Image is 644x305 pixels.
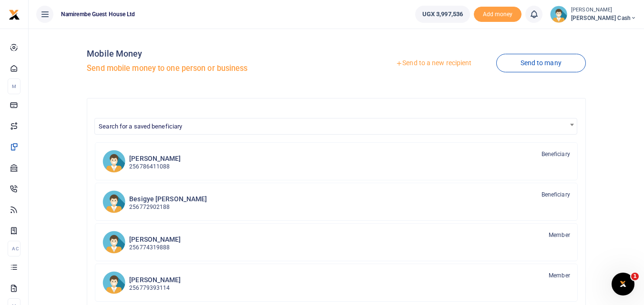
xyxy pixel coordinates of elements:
a: Send to a new recipient [371,55,496,72]
p: 256774319888 [129,243,181,252]
span: Member [549,231,570,239]
span: 1 [631,273,639,280]
span: Beneficiary [542,190,570,199]
h6: [PERSON_NAME] [129,276,181,284]
a: BN Besigye [PERSON_NAME] 256772902188 Beneficiary [95,183,578,221]
img: WWr [102,271,125,294]
a: AM [PERSON_NAME] 256786411088 Beneficiary [95,142,578,180]
iframe: Intercom live chat [612,273,634,295]
li: Toup your wallet [474,7,521,22]
p: 256779393114 [129,284,181,293]
span: Namirembe Guest House Ltd [57,10,139,19]
span: Beneficiary [542,150,570,158]
li: Ac [8,241,20,256]
small: [PERSON_NAME] [571,6,636,14]
p: 256786411088 [129,162,181,171]
span: UGX 3,997,536 [422,10,463,19]
a: PK [PERSON_NAME] 256774319888 Member [95,223,578,261]
h6: [PERSON_NAME] [129,236,181,244]
a: profile-user [PERSON_NAME] [PERSON_NAME] Cash [550,6,636,23]
img: PK [102,231,125,254]
span: [PERSON_NAME] Cash [571,14,636,22]
span: Search for a saved beneficiary [95,118,577,133]
p: 256772902188 [129,203,207,212]
span: Search for a saved beneficiary [99,123,182,130]
a: Send to many [496,54,586,72]
img: profile-user [550,6,567,23]
h6: Besigye [PERSON_NAME] [129,195,207,203]
span: Member [549,271,570,280]
span: Add money [474,7,521,22]
a: Add money [474,10,521,17]
li: Wallet ballance [411,6,474,23]
a: logo-small logo-large logo-large [9,10,20,18]
img: logo-small [9,9,20,20]
h4: Mobile Money [87,49,332,59]
img: AM [102,150,125,173]
a: UGX 3,997,536 [415,6,470,23]
h6: [PERSON_NAME] [129,155,181,163]
li: M [8,79,20,94]
a: WWr [PERSON_NAME] 256779393114 Member [95,264,578,302]
span: Search for a saved beneficiary [94,118,577,135]
h5: Send mobile money to one person or business [87,64,332,73]
img: BN [102,190,125,213]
